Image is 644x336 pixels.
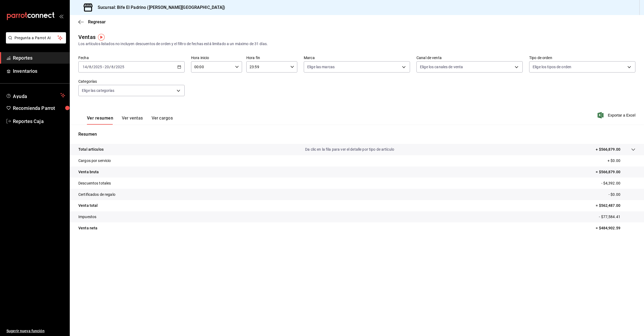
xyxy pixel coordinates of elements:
button: Ver ventas [122,115,143,125]
button: Ver resumen [87,115,113,125]
p: = $566,879.00 [596,169,635,175]
span: Regresar [88,19,106,24]
label: Fecha [78,56,185,60]
p: - $4,392.00 [601,180,635,186]
label: Tipo de orden [529,56,635,60]
span: / [92,65,93,69]
input: ---- [115,65,125,69]
span: - [103,65,104,69]
p: Certificados de regalo [78,192,115,197]
p: Venta total [78,203,98,208]
div: Los artículos listados no incluyen descuentos de orden y el filtro de fechas está limitado a un m... [78,41,635,47]
p: Venta bruta [78,169,99,175]
p: + $566,879.00 [596,147,620,152]
p: + $0.00 [608,158,635,164]
label: Hora fin [246,56,297,60]
input: -- [89,65,92,69]
img: Tooltip marker [98,34,105,41]
div: Ventas [78,33,96,41]
span: / [87,65,89,69]
label: Hora inicio [191,56,242,60]
p: - $0.00 [609,192,635,197]
p: = $484,902.59 [596,225,635,231]
span: Reportes [13,54,65,62]
h3: Sucursal: Bife El Padrino ([PERSON_NAME][GEOGRAPHIC_DATA]) [93,4,225,11]
span: / [114,65,115,69]
p: Impuestos [78,214,96,220]
span: Reportes Caja [13,118,65,125]
button: Ver cargos [152,115,173,125]
p: Da clic en la fila para ver el detalle por tipo de artículo [305,147,394,152]
input: ---- [93,65,102,69]
button: Pregunta a Parrot AI [6,32,66,44]
a: Pregunta a Parrot AI [4,39,66,45]
p: Resumen [78,131,635,138]
input: -- [82,65,87,69]
span: Pregunta a Parrot AI [14,35,58,41]
input: -- [104,65,109,69]
span: Elige los canales de venta [420,64,463,70]
p: Descuentos totales [78,180,111,186]
p: = $562,487.00 [596,203,635,208]
span: Recomienda Parrot [13,104,65,112]
label: Marca [304,56,410,60]
label: Canal de venta [416,56,523,60]
span: Elige los tipos de orden [533,64,571,70]
button: open_drawer_menu [59,14,63,18]
span: Ayuda [13,92,58,99]
p: Venta neta [78,225,97,231]
span: / [109,65,111,69]
label: Categorías [78,80,185,83]
p: Total artículos [78,147,104,152]
button: Regresar [78,19,106,24]
span: Sugerir nueva función [6,328,65,334]
div: navigation tabs [87,115,173,125]
span: Elige las categorías [82,88,115,93]
span: Inventarios [13,67,65,75]
span: Elige las marcas [307,64,335,70]
p: - $77,584.41 [599,214,635,220]
button: Exportar a Excel [599,112,635,118]
input: -- [111,65,114,69]
p: Cargos por servicio [78,158,111,164]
